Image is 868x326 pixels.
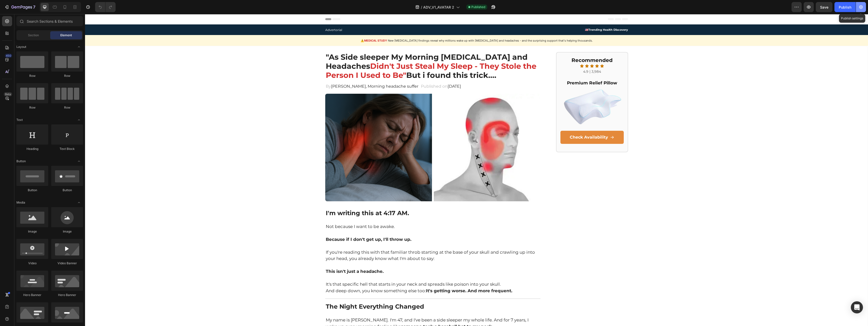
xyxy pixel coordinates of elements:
span: Text [16,118,23,122]
p: 4.9 | 3,984 [476,54,538,61]
div: Image [51,229,83,234]
div: Button [16,188,48,192]
div: Beta [4,92,12,96]
h2: "As Side sleeper My Morning [MEDICAL_DATA] and Headaches But i found this trick…. [240,38,456,66]
div: Image [16,229,48,234]
button: Publish [834,2,856,12]
strong: Premium Relief Pillow [482,66,532,71]
span: Button [16,159,26,164]
iframe: Design area [85,14,868,326]
p: Published on [336,69,376,76]
strong: The Night Everything Changed [241,289,339,296]
strong: : [302,25,303,28]
span: Layout [16,45,26,49]
div: Row [51,74,83,78]
p: By [241,69,334,76]
p: Not because I want to be awake. [241,209,455,216]
div: Heading [16,147,48,151]
a: Check Availability [475,117,539,130]
div: Video [16,261,48,266]
strong: someone took a baseball bat to my neck. [316,310,408,315]
span: Element [60,33,72,38]
span: [PERSON_NAME], Morning headache suffer [246,70,333,75]
strong: MEDICAL STUDY [279,25,302,28]
p: If you're reading this with that familiar throb starting at the base of your skull and crawling u... [241,235,455,248]
span: [DATE] [363,70,376,75]
div: Hero Banner [16,293,48,297]
div: Video Banner [51,261,83,266]
img: Alt Image [240,80,456,187]
div: Publish [839,5,851,10]
div: Text Block [51,147,83,151]
button: 7 [2,2,38,12]
span: New [MEDICAL_DATA] findings reveal why millions wake up with [MEDICAL_DATA] and headaches - and t... [303,25,508,28]
div: Row [16,74,48,78]
button: Save [816,2,832,12]
span: Didn't Just Steal My Sleep - They Stole the Person I Used to Be" [241,47,451,66]
p: It's that specific hell that starts in your neck and spreads like poison into your skull. [241,267,455,274]
span: Section [28,33,39,38]
strong: It's getting worse. And more frequent. [341,274,427,279]
span: Toggle open [75,157,83,165]
div: Hero Banner [51,293,83,297]
span: Toggle open [75,116,83,124]
span: Published [471,5,485,9]
p: And deep down, you know something else too: [241,274,455,280]
strong: Recommended [486,43,528,49]
div: Button [51,188,83,192]
div: 450 [5,54,12,58]
span: Media [16,200,25,205]
strong: Check Availability [485,121,523,125]
img: gempages_520906997315404713-1adb8611-a9a6-433b-bd69-996a6042af9d.webp [475,72,539,117]
div: Row [16,105,48,110]
span: Toggle open [75,199,83,207]
span: / [421,5,422,10]
strong: Because if I don't get up, I'll throw up. [241,223,326,228]
span: ⚠️ [276,25,279,28]
div: Undo/Redo [95,2,116,12]
input: Search Sections & Elements [16,16,83,26]
p: My name is [PERSON_NAME]. I'm 47, and I've been a side sleeper my whole life. And for 7 years, I ... [241,303,455,316]
span: Toggle open [75,43,83,51]
strong: This isn't just a headache. [241,255,299,260]
div: Open Intercom Messenger [851,301,863,313]
p: 7 [33,4,35,10]
span: Save [820,5,828,9]
strong: I'm writing this at 4:17 AM. [241,195,324,203]
div: Row [51,105,83,110]
span: ADV_V1_AVATAR 2 [423,5,454,10]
